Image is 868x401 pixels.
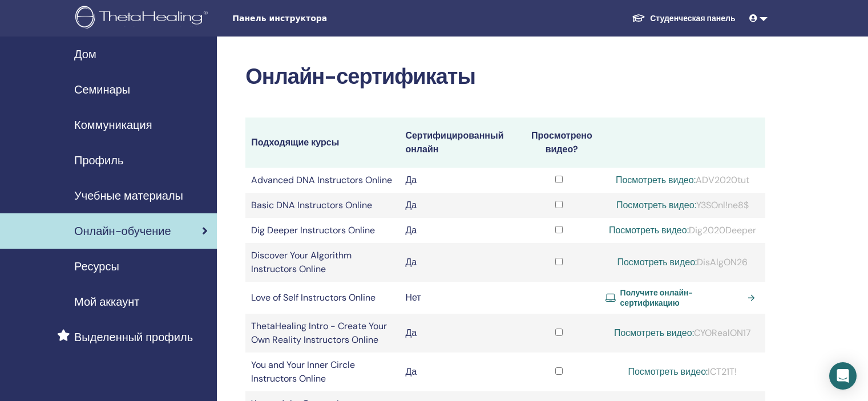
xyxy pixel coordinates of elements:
span: Учебные материалы [74,187,183,204]
span: Семинары [74,81,130,98]
a: Посмотреть видео: [628,366,708,378]
div: Dig2020Deeper [605,224,760,237]
span: Онлайн-обучение [74,222,171,240]
img: logo.png [75,6,212,31]
div: Y3SOnl!ne8$ [605,199,760,212]
img: graduation-cap-white.svg [632,13,645,23]
a: Посмотреть видео: [614,327,694,339]
td: ThetaHealing Intro - Create Your Own Reality Instructors Online [245,314,399,353]
div: ICT21T! [605,365,760,379]
span: Коммуникация [74,116,152,133]
td: You and Your Inner Circle Instructors Online [245,353,399,391]
a: Посмотреть видео: [616,199,696,211]
div: Open Intercom Messenger [829,362,857,390]
td: Да [399,353,518,391]
div: CYORealON17 [605,326,760,340]
td: Discover Your Algorithm Instructors Online [245,243,399,282]
span: Панель инструктора [232,13,403,25]
td: Да [399,218,518,243]
td: Нет [399,282,518,314]
td: Да [399,193,518,218]
span: Профиль [74,152,123,169]
td: Да [399,314,518,353]
th: Подходящие курсы [245,118,399,168]
td: Да [399,168,518,193]
td: Love of Self Instructors Online [245,282,399,314]
td: Basic DNA Instructors Online [245,193,399,218]
th: Просмотрено видео? [518,118,599,168]
a: Посмотреть видео: [617,256,697,268]
span: Дом [74,46,96,63]
span: Получите онлайн-сертификацию [620,287,743,308]
div: ADV2020tut [605,173,760,187]
span: Мой аккаунт [74,293,139,310]
td: Да [399,243,518,282]
th: Сертифицированный онлайн [399,118,518,168]
a: Студенческая панель [623,8,744,29]
div: DisAlgON26 [605,256,760,269]
a: Посмотреть видео: [609,224,689,236]
h2: Онлайн-сертификаты [245,64,765,90]
a: Получите онлайн-сертификацию [605,287,760,308]
td: Dig Deeper Instructors Online [245,218,399,243]
span: Ресурсы [74,258,119,275]
td: Advanced DNA Instructors Online [245,168,399,193]
a: Посмотреть видео: [616,174,696,186]
span: Выделенный профиль [74,329,193,346]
